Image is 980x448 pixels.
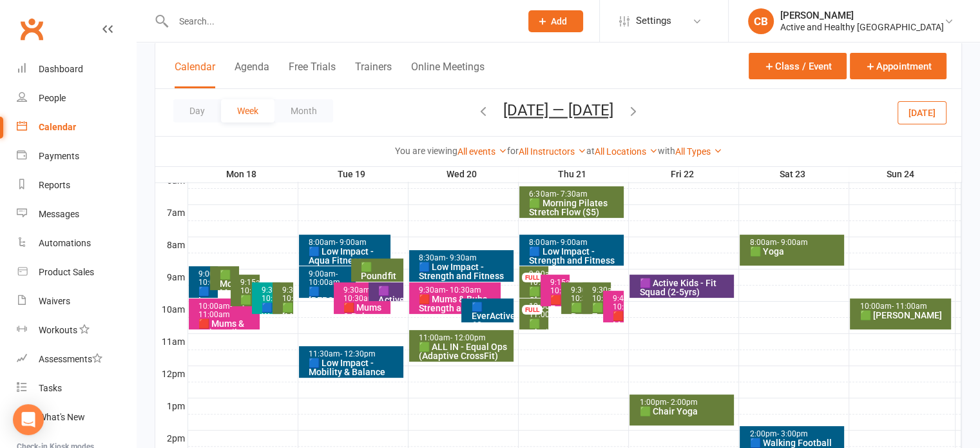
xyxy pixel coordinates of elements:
[675,146,722,157] a: All Types
[519,146,586,157] a: All Instructors
[15,13,48,45] a: Clubworx
[17,229,136,258] a: Automations
[308,350,401,358] div: 11:30am
[39,383,62,393] div: Tasks
[628,166,738,182] th: Fri 22
[308,270,353,287] div: 9:00am
[850,53,946,79] button: Appointment
[198,270,215,287] div: 9:00am
[507,146,519,156] strong: for
[749,247,841,256] div: 🟩 Yoga
[155,237,187,253] th: 8am
[39,296,70,306] div: Waivers
[343,286,375,303] span: - 10:30am
[309,269,340,287] span: - 10:00am
[849,166,956,182] th: Sun 24
[470,302,511,329] div: 🟦 EverActive 60+
[776,429,807,438] span: - 3:00pm
[17,345,136,374] a: Assessments
[39,238,91,248] div: Automations
[612,311,621,365] div: 🟥 Mums & Bubs - Pilates
[261,303,278,357] div: 🟦 Women and Girls - Pilates
[289,61,336,88] button: Free Trials
[39,122,76,132] div: Calendar
[17,142,136,171] a: Payments
[749,239,841,247] div: 8:00am
[550,295,567,331] div: 🟥 Family Friendly Yoga
[529,302,562,319] span: - 11:00am
[528,239,621,247] div: 8:00am
[749,53,847,79] button: Class / Event
[418,286,498,295] div: 9:30am
[343,286,388,303] div: 9:30am
[780,10,944,21] div: [PERSON_NAME]
[39,180,70,190] div: Reports
[39,64,83,74] div: Dashboard
[550,278,582,295] span: - 10:15am
[39,93,66,103] div: People
[282,286,314,303] span: - 10:30am
[528,190,621,199] div: 6:30am
[571,286,602,303] span: - 10:30am
[658,146,675,156] strong: with
[591,286,609,303] div: 9:30am
[198,287,215,332] div: 🟦 Low Impact - Yoga
[859,311,948,320] div: 🟩 [PERSON_NAME]
[748,8,774,34] div: CB
[198,269,230,287] span: - 10:00am
[418,334,511,342] div: 11:00am
[39,412,85,422] div: What's New
[503,101,613,119] button: [DATE] — [DATE]
[173,99,221,122] button: Day
[749,430,841,438] div: 2:00pm
[418,295,498,313] div: 🟥 Mums & Bubs - Strength and Tone
[418,254,511,262] div: 8:30am
[261,286,278,303] div: 9:30am
[155,269,187,285] th: 9am
[155,398,187,414] th: 1pm
[17,84,136,113] a: People
[898,101,946,124] button: [DATE]
[450,333,486,342] span: - 12:00pm
[408,166,518,182] th: Wed 20
[550,278,567,295] div: 9:15am
[613,294,644,311] span: - 10:45am
[17,287,136,316] a: Waivers
[308,239,388,247] div: 8:00am
[39,209,79,219] div: Messages
[155,301,187,317] th: 10am
[528,319,546,346] div: 🟩 Chair Yoga
[418,342,511,360] div: 🟩 ALL IN - Equal Ops (Adaptive CrossFit)
[221,99,274,122] button: Week
[17,374,136,403] a: Tasks
[570,286,588,303] div: 9:30am
[282,303,291,339] div: 🟩 [MEDICAL_DATA] Care Yoga
[522,273,543,282] div: FULL
[378,286,401,376] div: 🟪 Active Kids - Zumba Kids Jr (4-6 yrs) ($5)
[240,278,272,295] span: - 10:15am
[308,358,401,376] div: 🟦 Low Impact - Mobility & Balance
[198,302,257,319] div: 10:00am
[240,278,257,295] div: 9:15am
[39,267,94,277] div: Product Sales
[17,403,136,432] a: What's New
[395,146,457,156] strong: You are viewing
[570,303,588,321] div: 🟩 Boxercise
[155,365,187,382] th: 12pm
[17,171,136,200] a: Reports
[39,151,79,161] div: Payments
[169,12,512,30] input: Search...
[639,398,731,407] div: 1:00pm
[360,262,401,298] div: 🟩 Poundfit x Barre Pilates
[355,61,392,88] button: Trainers
[446,253,477,262] span: - 9:30am
[522,305,543,315] div: FULL
[219,270,236,297] div: 🟩 Moving Meditation
[457,146,507,157] a: All events
[528,270,546,287] div: 9:00am
[666,398,697,407] span: - 2:00pm
[639,278,731,297] div: 🟪 Active Kids - Fit Squad (2-5yrs)
[262,286,293,303] span: - 10:30am
[528,199,621,217] div: 🟩 Morning Pilates Stretch Flow ($5)
[528,287,546,314] div: 🟩 Chair Yoga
